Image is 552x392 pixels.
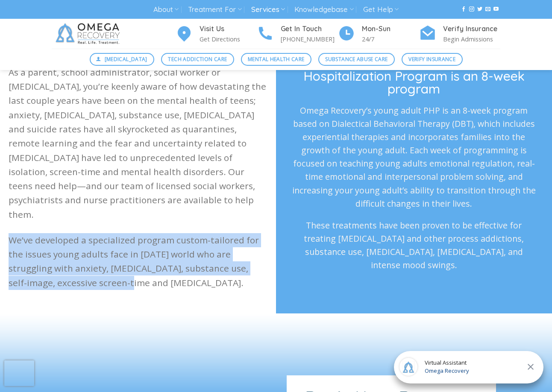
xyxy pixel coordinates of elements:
[241,53,311,66] a: Mental Health Care
[200,23,257,35] h4: Visit Us
[402,53,463,66] a: Verify Insurance
[281,34,338,44] p: [PHONE_NUMBER]
[318,53,395,66] a: Substance Abuse Care
[461,6,466,12] a: Follow on Facebook
[408,55,455,63] span: Verify Insurance
[443,23,500,35] h4: Verify Insurance
[443,34,500,44] p: Begin Admissions
[363,2,399,18] a: Get Help
[188,2,241,18] a: Treatment For
[161,53,234,66] a: Tech Addiction Care
[362,23,419,35] h4: Mon-Sun
[90,53,155,66] a: [MEDICAL_DATA]
[469,6,474,12] a: Follow on Instagram
[290,104,538,211] p: Omega Recovery’s young adult PHP is an 8-week program based on Dialectical Behavioral Therapy (DB...
[485,6,490,12] a: Send us an email
[153,2,179,18] a: About
[493,6,499,12] a: Follow on YouTube
[419,23,500,44] a: Verify Insurance Begin Admissions
[248,55,304,63] span: Mental Health Care
[168,55,227,63] span: Tech Addiction Care
[257,23,338,44] a: Get In Touch [PHONE_NUMBER]
[176,23,257,44] a: Visit Us Get Directions
[362,34,419,44] p: 24/7
[9,233,267,290] p: We’ve developed a specialized program custom-tailored for the issues young adults face in [DATE] ...
[105,55,147,63] span: [MEDICAL_DATA]
[477,6,482,12] a: Follow on Twitter
[281,23,338,35] h4: Get In Touch
[294,2,353,18] a: Knowledgebase
[251,2,285,18] a: Services
[200,34,257,44] p: Get Directions
[290,219,538,272] p: These treatments have been proven to be effective for treating [MEDICAL_DATA] and other process a...
[52,19,126,49] img: Omega Recovery
[325,55,388,63] span: Substance Abuse Care
[290,57,538,95] h3: Our Failure to Launch Partial Hospitalization Program is an 8-week program
[9,65,267,222] p: As a parent, school administrator, social worker or [MEDICAL_DATA], you’re keenly aware of how de...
